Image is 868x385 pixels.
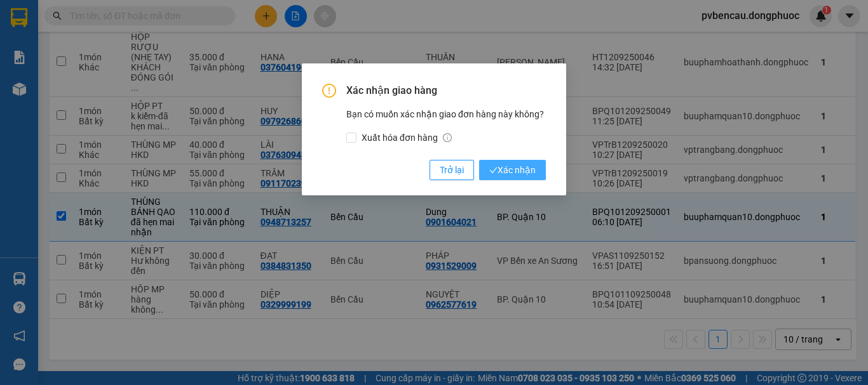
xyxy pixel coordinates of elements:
span: Xác nhận [489,163,536,177]
div: Bạn có muốn xác nhận giao đơn hàng này không? [346,107,546,145]
span: Xác nhận giao hàng [346,84,546,98]
button: Trở lại [430,160,474,180]
span: Xuất hóa đơn hàng [356,131,457,145]
span: Trở lại [440,163,464,177]
span: check [489,166,498,174]
span: info-circle [443,133,452,142]
button: checkXác nhận [479,160,546,180]
span: exclamation-circle [322,84,336,98]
